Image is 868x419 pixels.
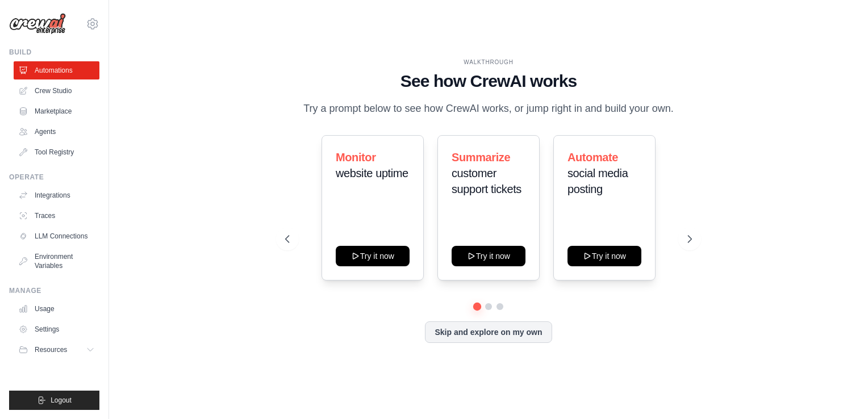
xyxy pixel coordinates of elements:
[14,123,99,141] a: Agents
[14,143,99,161] a: Tool Registry
[425,321,552,343] button: Skip and explore on my own
[336,246,410,266] button: Try it now
[14,61,99,79] a: Automations
[567,167,628,195] span: social media posting
[14,300,99,318] a: Usage
[14,207,99,225] a: Traces
[9,13,66,35] img: Logo
[336,151,376,164] span: Monitor
[14,248,99,275] a: Environment Variables
[14,341,99,359] button: Resources
[9,48,99,57] div: Build
[9,286,99,295] div: Manage
[14,320,99,338] a: Settings
[452,246,525,266] button: Try it now
[9,391,99,410] button: Logout
[14,82,99,100] a: Crew Studio
[452,167,521,195] span: customer support tickets
[9,173,99,182] div: Operate
[14,186,99,204] a: Integrations
[285,71,691,91] h1: See how CrewAI works
[298,100,679,117] p: Try a prompt below to see how CrewAI works, or jump right in and build your own.
[14,227,99,245] a: LLM Connections
[51,396,72,405] span: Logout
[14,102,99,120] a: Marketplace
[452,151,510,164] span: Summarize
[336,167,408,179] span: website uptime
[567,151,618,164] span: Automate
[285,58,691,66] div: WALKTHROUGH
[567,246,641,266] button: Try it now
[35,345,67,354] span: Resources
